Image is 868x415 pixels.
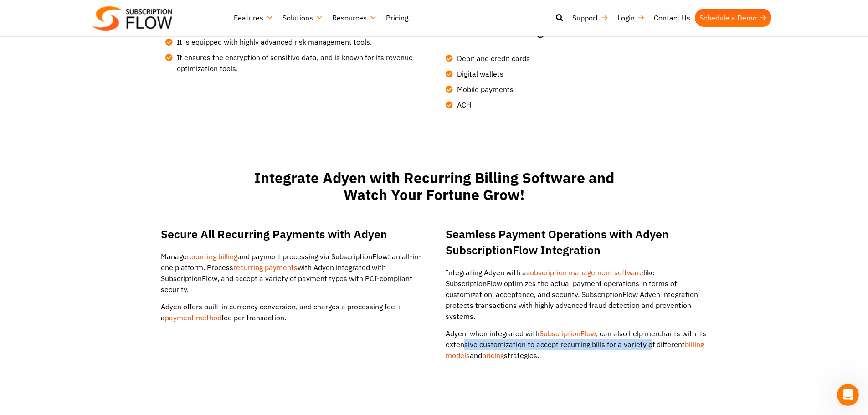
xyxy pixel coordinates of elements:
a: Solutions [278,9,328,27]
a: SubscriptionFlow [539,329,596,338]
a: Login [613,9,649,27]
span: Digital wallets [455,68,503,79]
a: recurring payments [233,263,298,272]
span: It is equipped with highly advanced risk management tools. [175,36,372,47]
a: Schedule a Demo [695,9,771,27]
iframe: Intercom live chat [837,384,859,406]
a: billing models [446,340,704,360]
a: subscription management software [526,268,643,277]
h3: Seamless Payment Operations with Adyen SubscriptionFlow Integration [446,226,708,258]
img: Subscriptionflow [92,6,172,31]
span: ACH [455,99,471,110]
p: Adyen offers built-in currency conversion, and charges a processing fee + a fee per transaction. [161,301,423,323]
a: payment method [165,313,221,322]
h3: Secure All Recurring Payments with Adyen [161,226,423,242]
a: Resources [328,9,381,27]
a: Pricing [381,9,413,27]
a: Contact Us [649,9,695,27]
span: Mobile payments [455,84,514,95]
p: Adyen, when integrated with , can also help merchants with its extensive customization to accept ... [446,328,708,361]
a: Features [229,9,278,27]
h2: Integrate Adyen with Recurring Billing Software and Watch Your Fortune Grow! [234,169,635,203]
p: Manage and payment processing via SubscriptionFlow: an all-in-one platform. Process with Adyen in... [161,251,423,295]
p: Integrating Adyen with a like SubscriptionFlow optimizes the actual payment operations in terms o... [446,267,708,322]
span: It ensures the encryption of sensitive data, and is known for its revenue optimization tools. [175,52,423,74]
a: recurring billing [187,252,237,261]
span: Debit and credit cards [455,53,530,64]
a: pricing [482,351,504,360]
a: Support [568,9,613,27]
